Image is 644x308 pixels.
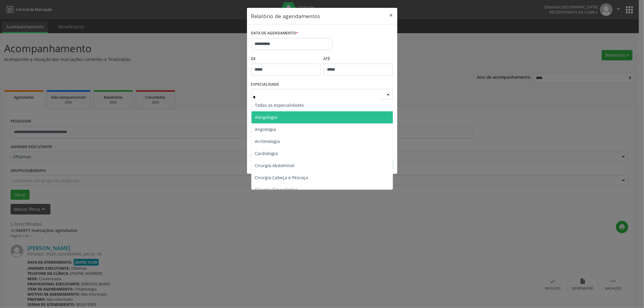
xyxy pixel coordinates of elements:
label: ESPECIALIDADE [251,80,279,89]
h5: Relatório de agendamentos [251,12,320,20]
button: Close [385,8,397,23]
label: ATÉ [324,54,393,64]
span: Angiologia [255,126,276,132]
span: Arritmologia [255,138,280,144]
span: Alergologia [255,114,278,120]
span: Cirurgia Cabeça e Pescoço [255,175,308,180]
label: De [251,54,321,64]
span: Cardiologia [255,151,278,156]
span: Todas as especialidades [255,102,304,108]
span: Cirurgia Abdominal [255,163,295,168]
span: Cirurgia Ginecologica [255,187,298,192]
label: DATA DE AGENDAMENTO [251,29,299,38]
